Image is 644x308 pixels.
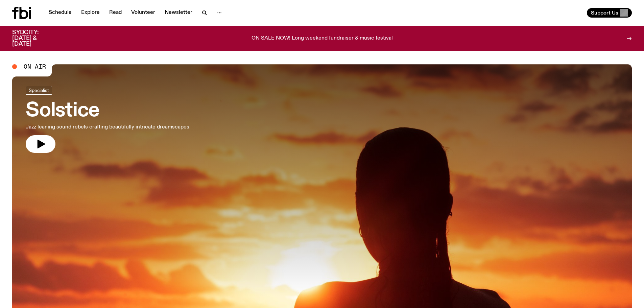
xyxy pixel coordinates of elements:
a: Explore [77,8,104,18]
a: Read [105,8,126,18]
h3: SYDCITY: [DATE] & [DATE] [12,30,55,47]
button: Support Us [587,8,632,18]
a: Schedule [45,8,76,18]
a: Volunteer [127,8,159,18]
span: On Air [24,64,46,70]
span: Support Us [591,10,618,16]
p: ON SALE NOW! Long weekend fundraiser & music festival [252,35,393,42]
a: SolsticeJazz leaning sound rebels crafting beautifully intricate dreamscapes. [26,86,191,153]
p: Jazz leaning sound rebels crafting beautifully intricate dreamscapes. [26,123,191,131]
span: Specialist [29,88,49,93]
a: Newsletter [161,8,196,18]
h3: Solstice [26,101,191,120]
a: Specialist [26,86,52,95]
